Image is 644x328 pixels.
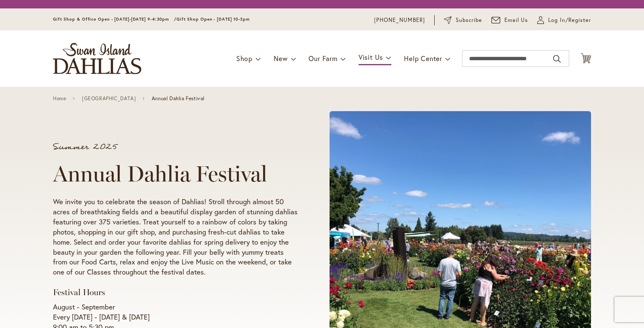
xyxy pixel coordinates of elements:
[53,96,66,101] a: Home
[444,16,482,24] a: Subscribe
[53,287,298,298] h3: Festival Hours
[53,161,298,187] h1: Annual Dahlia Festival
[274,54,288,63] span: New
[504,16,528,24] span: Email Us
[177,16,250,22] span: Gift Shop Open - [DATE] 10-3pm
[152,96,205,101] span: Annual Dahlia Festival
[359,53,383,61] span: Visit Us
[53,143,298,151] p: Summer 2025
[53,43,141,74] a: store logo
[404,54,442,63] span: Help Center
[537,16,591,24] a: Log In/Register
[53,16,177,22] span: Gift Shop & Office Open - [DATE]-[DATE] 9-4:30pm /
[491,16,528,24] a: Email Us
[548,16,591,24] span: Log In/Register
[53,197,298,277] p: We invite you to celebrate the season of Dahlias! Stroll through almost 50 acres of breathtaking ...
[456,16,482,24] span: Subscribe
[309,54,337,63] span: Our Farm
[236,54,253,63] span: Shop
[82,96,136,101] a: [GEOGRAPHIC_DATA]
[374,16,425,24] a: [PHONE_NUMBER]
